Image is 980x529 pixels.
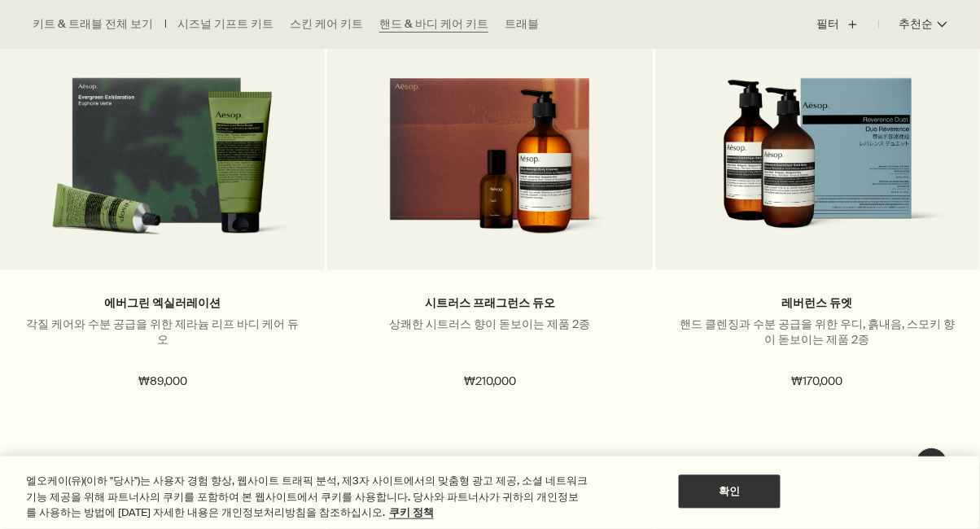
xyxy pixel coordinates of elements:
[352,78,628,246] img: 재활용 카드보드 기프트 상자와 나란히 놓인 향수와 바디 클렌저
[425,296,555,312] a: 시트러스 프래그런스 듀오
[879,5,947,44] button: 추천순
[792,373,843,392] span: ₩170,000
[26,473,588,521] div: 엘오케이(유)(이하 "당사")는 사용자 경험 향상, 웹사이트 트래픽 분석, 제3자 사이트에서의 맞춤형 광고 제공, 소셜 네트워크 기능 제공을 위해 파트너사의 쿠키를 포함하여 ...
[680,317,956,348] p: 핸드 클렌징과 수분 공급을 위한 우디, 흙내음, 스모키 향이 돋보이는 제품 2종
[464,373,516,392] span: ₩210,000
[352,317,628,333] p: 상쾌한 시트러스 향이 돋보이는 제품 2종
[679,474,781,509] button: 확인
[24,317,300,348] p: 각질 케어와 수분 공급을 위한 제라늄 리프 바디 케어 듀오
[24,78,300,246] img: 재활용 카드보드 포장재와 나란히 놓인 제라늄 리프 바디 스크럽과 제라늄 리프 바디 밤.
[680,78,956,246] img: Reverence Duet in outer carton
[138,373,187,392] span: ₩89,000
[782,296,853,312] a: 레버런스 듀엣
[33,16,153,33] a: 키트 & 트래블 전체 보기
[505,16,539,33] a: 트래블
[290,16,363,33] a: 스킨 케어 키트
[104,296,221,312] a: 에버그린 엑실러레이션
[916,448,948,480] button: 1:1 채팅 상담
[177,16,273,33] a: 시즈널 기프트 키트
[389,505,434,519] a: 개인 정보 보호에 대한 자세한 정보, 새 탭에서 열기
[379,16,488,33] a: 핸드 & 바디 케어 키트
[817,5,879,44] button: 필터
